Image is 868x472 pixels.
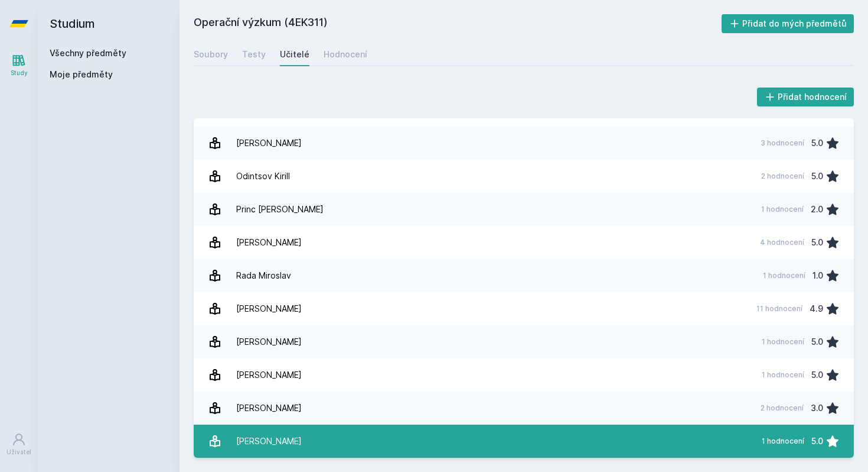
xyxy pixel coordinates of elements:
h2: Operační výzkum (4EK311) [194,14,722,33]
a: [PERSON_NAME] 2 hodnocení 3.0 [194,392,854,425]
div: [PERSON_NAME] [236,330,302,354]
div: 4.9 [810,297,823,321]
a: Hodnocení [324,43,367,66]
div: 1 hodnocení [762,337,804,347]
div: 2 hodnocení [761,403,804,413]
div: [PERSON_NAME] [236,131,302,155]
button: Přidat do mých předmětů [722,14,854,33]
a: [PERSON_NAME] 1 hodnocení 5.0 [194,358,854,392]
a: Uživatel [2,426,35,463]
div: Rada Miroslav [236,264,291,287]
a: [PERSON_NAME] 4 hodnocení 5.0 [194,226,854,259]
div: 1 hodnocení [762,370,804,380]
div: 2 hodnocení [761,172,804,181]
span: Moje předměty [50,69,113,80]
div: [PERSON_NAME] [236,429,302,453]
div: 5.0 [811,330,823,354]
button: Přidat hodnocení [757,88,854,106]
div: Study [11,69,28,77]
div: 4 hodnocení [760,238,804,247]
div: 5.0 [811,231,823,254]
div: 3.0 [811,396,823,420]
a: [PERSON_NAME] 1 hodnocení 5.0 [194,325,854,358]
div: Soubory [194,49,228,60]
div: 5.0 [811,131,823,155]
div: 3 hodnocení [761,138,804,148]
div: 2.0 [811,198,823,221]
div: Testy [242,49,266,60]
div: 5.0 [811,164,823,188]
a: Všechny předměty [50,48,126,58]
div: 1.0 [812,264,823,287]
a: Testy [242,43,266,66]
div: 1 hodnocení [761,205,804,214]
a: Učitelé [280,43,309,66]
a: [PERSON_NAME] 3 hodnocení 5.0 [194,127,854,160]
a: Odintsov Kirill 2 hodnocení 5.0 [194,160,854,193]
div: Uživatel [6,448,31,457]
div: [PERSON_NAME] [236,363,302,387]
div: 1 hodnocení [763,271,805,280]
a: Rada Miroslav 1 hodnocení 1.0 [194,259,854,292]
div: 5.0 [811,429,823,453]
div: Hodnocení [324,49,367,60]
a: [PERSON_NAME] 1 hodnocení 5.0 [194,425,854,458]
div: Princ [PERSON_NAME] [236,198,324,221]
a: Soubory [194,43,228,66]
div: 5.0 [811,363,823,387]
a: Study [2,47,35,83]
a: [PERSON_NAME] 11 hodnocení 4.9 [194,292,854,325]
a: Princ [PERSON_NAME] 1 hodnocení 2.0 [194,193,854,226]
div: 1 hodnocení [762,437,804,446]
div: [PERSON_NAME] [236,231,302,254]
div: [PERSON_NAME] [236,396,302,420]
div: 11 hodnocení [756,304,802,313]
div: Odintsov Kirill [236,164,290,188]
div: Učitelé [280,49,309,60]
div: [PERSON_NAME] [236,297,302,321]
